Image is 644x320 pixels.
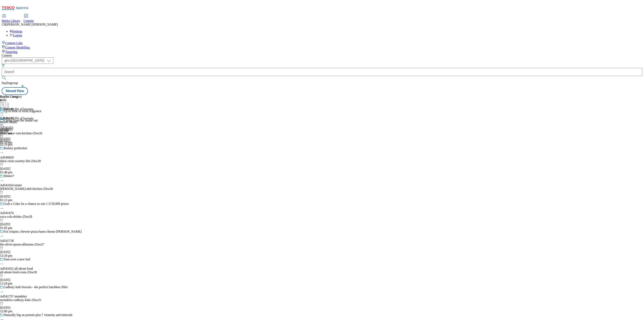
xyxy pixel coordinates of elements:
a: Content Modelling [2,45,642,49]
a: Settings [10,30,23,33]
input: Search [2,68,642,76]
div: Turn over a new leaf [4,258,30,261]
span: Content Lake [5,41,23,45]
a: Logout [10,34,22,37]
a: Content Lake [2,40,642,45]
div: Naturally big on protein plus 7 vitamins and minerals [4,313,72,317]
span: Media Library [2,19,20,23]
span: Content [24,19,34,23]
svg: Search Filters [2,64,5,67]
span: buylistgroup [2,81,18,85]
a: Content [24,14,34,23]
a: Media Library [2,14,20,23]
div: Caring from the inside out [4,119,38,122]
span: CB [2,23,6,26]
div: Dinner? [4,174,14,178]
div: For crispier, chewier pizza bases choose [PERSON_NAME] [4,230,82,233]
div: Content [2,54,642,57]
a: Targeting [2,49,642,54]
div: Cadbury kids biscuits - the perfect lunchbox filler [4,285,68,289]
div: Grab a Coke for a chance to win 1 if 20,000 prizes [4,202,69,206]
button: Stored View [2,87,28,95]
div: Buttery perfection [4,146,27,150]
div: Up to 8HR of fresh fragrance [4,109,41,113]
span: [PERSON_NAME] [PERSON_NAME] [6,23,58,26]
div: Reckitt [4,107,13,111]
span: Targeting [5,50,18,54]
span: Content Modelling [5,46,30,49]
